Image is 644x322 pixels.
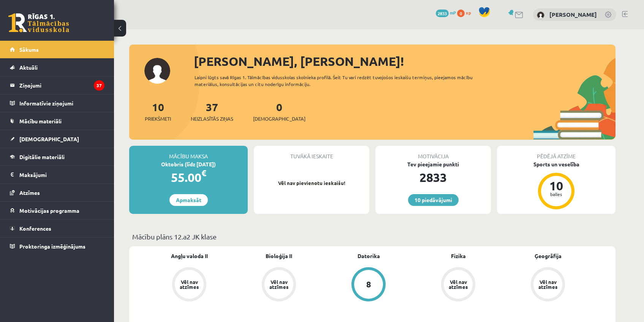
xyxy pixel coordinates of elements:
[19,118,62,124] span: Mācību materiāli
[10,220,104,237] a: Konferences
[10,130,104,148] a: [DEMOGRAPHIC_DATA]
[144,267,234,303] a: Vēl nav atzīmes
[10,94,104,112] a: Informatīvie ziņojumi
[450,10,456,16] span: mP
[19,46,39,53] span: Sākums
[535,252,562,260] a: Ģeogrāfija
[19,243,85,250] span: Proktoringa izmēģinājums
[324,267,413,303] a: 8
[132,231,612,242] p: Mācību plāns 12.a2 JK klase
[10,41,104,58] a: Sākums
[451,252,466,260] a: Fizika
[545,192,568,196] div: balles
[201,167,206,179] span: €
[413,267,503,303] a: Vēl nav atzīmes
[258,179,366,187] p: Vēl nav pievienotu ieskaišu!
[10,59,104,76] a: Aktuāli
[497,146,616,160] div: Pēdējā atzīme
[171,252,208,260] a: Angļu valoda II
[503,267,593,303] a: Vēl nav atzīmes
[191,115,233,123] span: Neizlasītās ziņas
[254,146,369,160] div: Tuvākā ieskaite
[466,10,471,16] span: xp
[129,168,248,187] div: 55.00
[537,279,559,289] div: Vēl nav atzīmes
[457,10,465,17] span: 0
[375,160,491,168] div: Tev pieejamie punkti
[10,166,104,183] a: Maksājumi
[266,252,292,260] a: Bioloģija II
[545,180,568,192] div: 10
[268,279,290,289] div: Vēl nav atzīmes
[497,160,616,210] a: Sports un veselība 10 balles
[19,64,38,71] span: Aktuāli
[457,10,475,16] a: 0 xp
[497,160,616,168] div: Sports un veselība
[19,94,104,112] legend: Informatīvie ziņojumi
[448,279,469,289] div: Vēl nav atzīmes
[169,194,208,206] a: Apmaksāt
[10,202,104,219] a: Motivācijas programma
[19,189,40,196] span: Atzīmes
[366,280,371,289] div: 8
[549,11,597,18] a: [PERSON_NAME]
[375,146,491,160] div: Motivācija
[408,194,459,206] a: 10 piedāvājumi
[145,100,171,123] a: 10Priekšmeti
[129,146,248,160] div: Mācību maksa
[436,10,449,17] span: 2833
[253,100,305,123] a: 0[DEMOGRAPHIC_DATA]
[234,267,324,303] a: Vēl nav atzīmes
[195,74,486,88] div: Laipni lūgts savā Rīgas 1. Tālmācības vidusskolas skolnieka profilā. Šeit Tu vari redzēt tuvojošo...
[19,225,51,232] span: Konferences
[10,112,104,130] a: Mācību materiāli
[194,52,616,70] div: [PERSON_NAME], [PERSON_NAME]!
[253,115,305,123] span: [DEMOGRAPHIC_DATA]
[10,77,104,94] a: Ziņojumi37
[19,166,104,183] legend: Maksājumi
[10,184,104,201] a: Atzīmes
[8,13,69,32] a: Rīgas 1. Tālmācības vidusskola
[129,160,248,168] div: Oktobris (līdz [DATE])
[19,207,79,214] span: Motivācijas programma
[19,77,104,94] legend: Ziņojumi
[436,10,456,16] a: 2833 mP
[375,168,491,187] div: 2833
[191,100,233,123] a: 37Neizlasītās ziņas
[10,148,104,166] a: Digitālie materiāli
[537,11,544,19] img: Ārons Roderts
[145,115,171,123] span: Priekšmeti
[358,252,380,260] a: Datorika
[10,238,104,255] a: Proktoringa izmēģinājums
[19,153,65,160] span: Digitālie materiāli
[94,80,104,91] i: 37
[179,279,200,289] div: Vēl nav atzīmes
[19,135,79,142] span: [DEMOGRAPHIC_DATA]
